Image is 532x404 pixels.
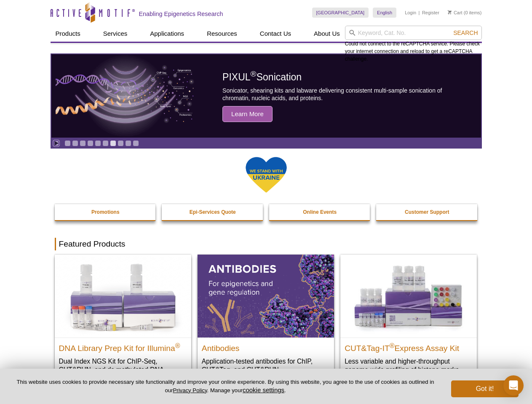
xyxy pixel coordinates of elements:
article: PIXUL Sonication [51,54,481,138]
div: Open Intercom Messenger [503,375,524,396]
a: Go to slide 1 [64,140,71,146]
sup: ® [251,70,257,79]
a: Resources [202,26,242,42]
sup: ® [390,342,395,349]
h2: CUT&Tag-IT Express Assay Kit [345,340,473,353]
a: Contact Us [255,26,296,42]
a: Go to slide 4 [87,140,94,146]
a: Go to slide 8 [118,140,124,146]
p: Application-tested antibodies for ChIP, CUT&Tag, and CUT&RUN. [202,357,330,374]
div: Could not connect to the reCAPTCHA service. Please check your internet connection and reload to g... [345,26,482,63]
strong: Customer Support [405,209,449,215]
a: [GEOGRAPHIC_DATA] [312,8,369,18]
a: Go to slide 3 [80,140,86,146]
img: DNA Library Prep Kit for Illumina [55,255,191,337]
p: Sonicator, shearing kits and labware delivering consistent multi-sample sonication of chromatin, ... [222,87,462,102]
a: Products [51,26,86,42]
a: English [373,8,396,18]
a: Go to slide 2 [72,140,78,146]
strong: Promotions [91,209,120,215]
a: Go to slide 6 [102,140,109,146]
strong: Epi-Services Quote [190,209,236,215]
a: Epi-Services Quote [162,204,264,220]
img: PIXUL sonication [56,54,195,138]
a: Go to slide 9 [125,140,131,146]
a: Go to slide 10 [133,140,139,146]
li: (0 items) [448,8,482,18]
a: About Us [309,26,345,42]
img: Your Cart [448,10,452,14]
img: We Stand With Ukraine [245,156,287,194]
h2: Enabling Epigenetics Research [139,10,223,18]
p: Dual Index NGS Kit for ChIP-Seq, CUT&RUN, and ds methylated DNA assays. [59,357,187,383]
a: Login [405,10,416,16]
a: All Antibodies Antibodies Application-tested antibodies for ChIP, CUT&Tag, and CUT&RUN. [198,255,334,382]
p: Less variable and higher-throughput genome-wide profiling of histone marks​. [345,357,473,374]
h2: Featured Products [55,238,478,250]
sup: ® [175,342,180,349]
h2: Antibodies [202,340,330,353]
h2: DNA Library Prep Kit for Illumina [59,340,187,353]
button: Search [451,29,480,37]
p: This website uses cookies to provide necessary site functionality and improve your online experie... [13,378,437,394]
a: Privacy Policy [173,387,207,393]
button: cookie settings [243,386,284,393]
input: Keyword, Cat. No. [345,26,482,40]
button: Got it! [451,380,519,397]
a: Cart [448,10,462,16]
img: CUT&Tag-IT® Express Assay Kit [340,255,477,337]
span: PIXUL Sonication [222,72,302,82]
strong: Online Events [303,209,337,215]
a: DNA Library Prep Kit for Illumina DNA Library Prep Kit for Illumina® Dual Index NGS Kit for ChIP-... [55,255,191,391]
a: Go to slide 7 [110,140,116,146]
span: Search [453,29,478,36]
a: Online Events [269,204,371,220]
a: Toggle autoplay [53,140,59,146]
span: Learn More [222,106,273,122]
a: PIXUL sonication PIXUL®Sonication Sonicator, shearing kits and labware delivering consistent mult... [51,54,481,138]
a: Promotions [55,204,157,220]
a: Services [98,26,133,42]
a: Register [422,10,439,16]
li: | [419,8,420,18]
a: Go to slide 5 [95,140,101,146]
a: CUT&Tag-IT® Express Assay Kit CUT&Tag-IT®Express Assay Kit Less variable and higher-throughput ge... [340,255,477,382]
a: Applications [145,26,189,42]
a: Customer Support [376,204,478,220]
img: All Antibodies [198,255,334,337]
